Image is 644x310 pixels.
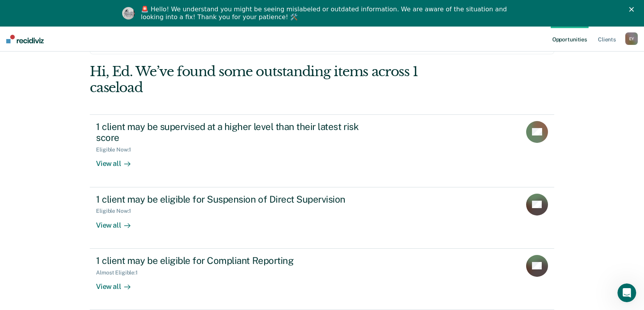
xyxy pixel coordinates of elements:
img: Profile image for Kim [122,7,135,20]
div: E Y [625,32,638,45]
div: View all [96,153,140,168]
div: Hi, Ed. We’ve found some outstanding items across 1 caseload [90,64,461,96]
div: 🚨 Hello! We understand you might be seeing mislabeled or outdated information. We are aware of th... [141,5,509,21]
div: Close [629,7,637,12]
div: View all [96,214,140,230]
div: Eligible Now : 1 [96,208,137,214]
img: Recidiviz [6,35,44,43]
div: Almost Eligible : 1 [96,269,144,276]
a: 1 client may be eligible for Compliant ReportingAlmost Eligible:1View all [90,249,554,310]
a: Opportunities [551,27,589,52]
a: Clients [596,27,617,52]
div: 1 client may be eligible for Suspension of Direct Supervision [96,194,370,205]
a: 1 client may be eligible for Suspension of Direct SupervisionEligible Now:1View all [90,187,554,249]
div: View all [96,276,140,291]
a: 1 client may be supervised at a higher level than their latest risk scoreEligible Now:1View all [90,114,554,187]
div: 1 client may be eligible for Compliant Reporting [96,255,370,266]
div: Eligible Now : 1 [96,146,137,153]
div: 1 client may be supervised at a higher level than their latest risk score [96,121,370,144]
button: EY [625,32,638,45]
iframe: Intercom live chat [617,283,636,302]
